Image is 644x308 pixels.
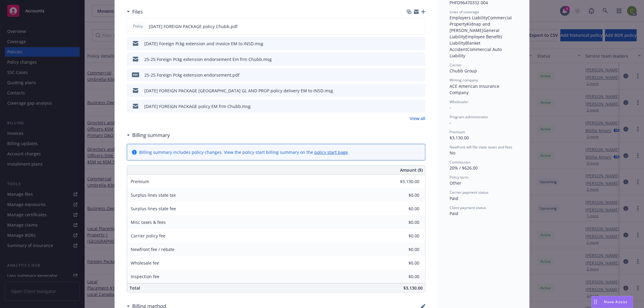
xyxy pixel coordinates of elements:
[450,120,451,125] span: -
[418,72,423,78] button: preview file
[450,165,478,171] span: 20% / $626.00
[408,87,413,94] button: download file
[384,177,423,186] input: 0.00
[131,233,165,239] span: Carrier policy fee
[144,72,239,78] div: 25-25 Foreign Pckg extension endorsement.pdf
[408,103,413,110] button: download file
[384,191,423,200] input: 0.00
[450,99,469,104] span: Wholesaler
[384,204,423,213] input: 0.00
[131,246,175,252] span: Newfront fee / rebate
[400,167,423,173] span: Amount ($)
[131,206,176,211] span: Surplus lines state fee
[139,149,349,155] div: Billing summary includes policy changes. View the policy start billing summary on the .
[384,245,423,254] input: 0.00
[450,40,482,52] span: Blanket Accident
[604,299,628,304] span: Nova Assist
[131,260,159,266] span: Wholesale fee
[450,114,488,119] span: Program administrator
[132,72,139,77] span: pdf
[450,78,478,83] span: Writing company
[132,24,144,29] span: Policy
[450,129,465,135] span: Premium
[408,72,413,78] button: download file
[130,285,140,291] span: Total
[131,179,149,184] span: Premium
[450,175,468,180] span: Policy term
[384,231,423,240] input: 0.00
[450,15,488,21] span: Employers Liability
[450,27,501,40] span: General Liability
[450,150,455,156] span: No
[450,62,462,68] span: Carrier
[450,211,458,216] span: Paid
[591,296,633,308] button: Nova Assist
[418,103,423,110] button: preview file
[131,274,159,279] span: Inspection fee
[450,205,486,210] span: Client payment status
[450,195,458,201] span: Paid
[450,46,503,59] span: Commercial Auto Liability
[384,259,423,268] input: 0.00
[418,40,423,47] button: preview file
[132,8,143,16] h3: Files
[144,40,263,47] div: [DATE] Foreign Pckg extension and invoice EM to INSD.msg
[384,272,423,281] input: 0.00
[450,34,504,46] span: Employee Benefits Liability
[314,149,348,155] a: policy start page
[403,285,423,291] span: $3,130.00
[410,115,425,122] a: View all
[450,180,461,186] span: Other
[450,68,477,74] span: Chubb Group
[418,56,423,62] button: preview file
[450,15,513,27] span: Commercial Property
[450,135,469,141] span: $3,130.00
[408,23,412,30] button: download file
[132,131,170,139] h3: Billing summary
[127,8,143,16] div: Files
[450,83,501,95] span: ACE American Insurance Company
[450,105,451,110] span: -
[144,56,272,62] div: 25-25 Foreign Pckg extension endorsement Em frm Chubb.msg
[408,40,413,47] button: download file
[408,56,413,62] button: download file
[450,190,489,195] span: Carrier payment status
[131,219,166,225] span: Misc taxes & fees
[144,87,333,94] div: [DATE] FOREIGN PACKAGE [GEOGRAPHIC_DATA] GL AND PROP policy delivery EM to INSD.msg
[450,9,479,14] span: Lines of coverage
[418,87,423,94] button: preview file
[417,23,423,30] button: preview file
[450,144,512,150] span: Newfront will file state taxes and fees
[450,160,470,165] span: Commission
[131,192,176,198] span: Surplus lines state tax
[450,21,492,33] span: Kidnap and [PERSON_NAME]
[384,218,423,227] input: 0.00
[127,131,170,139] div: Billing summary
[592,296,599,308] div: Drag to move
[149,23,238,30] span: [DATE] FOREIGN PACKAGE policy Chubb.pdf
[144,103,251,110] div: [DATE] FOREIGN PACKAGE policy EM frm Chubb.msg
